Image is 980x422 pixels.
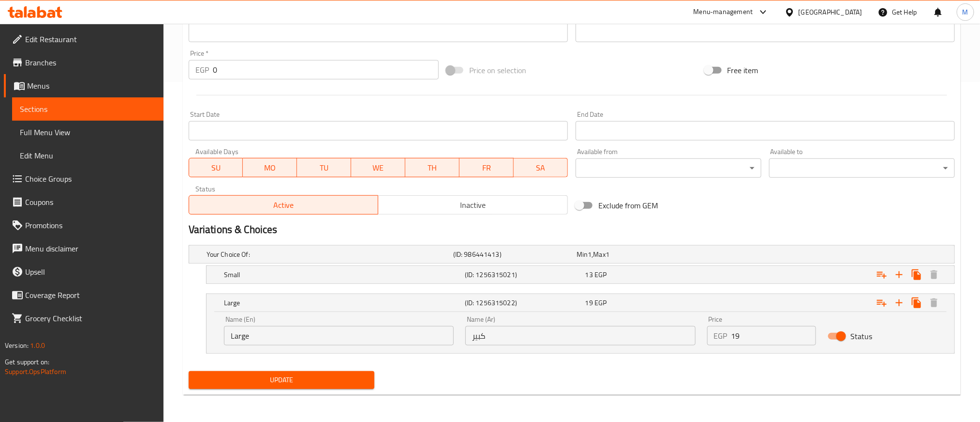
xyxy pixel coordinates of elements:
[463,161,510,175] span: FR
[594,297,607,309] span: EGP
[460,158,514,177] button: FR
[577,250,696,259] div: ,
[908,294,925,312] button: Clone new choice
[409,161,456,175] span: TH
[925,294,943,312] button: Delete Large
[4,74,163,97] a: Menus
[873,266,891,283] button: Add choice group
[25,289,156,301] span: Coverage Report
[25,219,156,231] span: Promotions
[20,150,156,161] span: Edit Menu
[4,283,163,307] a: Coverage Report
[5,365,66,378] a: Support.OpsPlatform
[588,248,592,261] span: 1
[25,196,156,208] span: Coupons
[195,64,209,76] p: EGP
[224,298,461,308] h5: Large
[925,266,943,283] button: Delete Small
[577,248,588,261] span: Min
[12,121,163,144] a: Full Menu View
[30,339,45,352] span: 1.0.0
[247,161,293,175] span: MO
[20,126,156,138] span: Full Menu View
[469,64,526,76] span: Price on selection
[25,243,156,254] span: Menu disclaimer
[189,371,374,389] button: Update
[4,28,163,51] a: Edit Restaurant
[382,198,564,212] span: Inactive
[4,190,163,214] a: Coupons
[908,266,925,283] button: Clone new choice
[594,268,607,281] span: EGP
[189,246,954,263] div: Expand
[4,260,163,283] a: Upsell
[12,144,163,167] a: Edit Menu
[378,195,568,215] button: Inactive
[207,294,954,312] div: Expand
[25,173,156,185] span: Choice Groups
[207,266,954,283] div: Expand
[850,330,872,342] span: Status
[297,158,351,177] button: TU
[27,80,156,92] span: Menus
[518,161,564,175] span: SA
[514,158,568,177] button: SA
[5,339,29,352] span: Version:
[189,23,568,42] input: Please enter product barcode
[196,374,367,386] span: Update
[243,158,297,177] button: MO
[224,270,461,280] h5: Small
[728,64,758,76] span: Free item
[189,222,955,237] h2: Variations & Choices
[301,161,347,175] span: TU
[799,7,862,17] div: [GEOGRAPHIC_DATA]
[465,326,695,345] input: Enter name Ar
[207,250,449,259] h5: Your Choice Of:
[891,294,908,312] button: Add new choice
[355,161,401,175] span: WE
[213,60,439,79] input: Please enter price
[465,270,581,280] h5: (ID: 1256315021)
[193,161,239,175] span: SU
[193,198,375,212] span: Active
[4,214,163,237] a: Promotions
[405,158,460,177] button: TH
[576,23,955,42] input: Please enter product sku
[25,57,156,68] span: Branches
[594,248,606,261] span: Max
[25,33,156,45] span: Edit Restaurant
[585,268,593,281] span: 13
[25,266,156,278] span: Upsell
[963,7,968,17] span: M
[606,248,609,261] span: 1
[585,297,593,309] span: 19
[694,6,753,18] div: Menu-management
[12,97,163,121] a: Sections
[20,103,156,115] span: Sections
[576,158,761,178] div: ​
[224,326,454,345] input: Enter name En
[189,195,379,215] button: Active
[4,167,163,190] a: Choice Groups
[873,294,891,312] button: Add choice group
[189,158,243,177] button: SU
[891,266,908,283] button: Add new choice
[25,313,156,324] span: Grocery Checklist
[4,307,163,330] a: Grocery Checklist
[453,250,573,259] h5: (ID: 986441413)
[731,326,817,345] input: Please enter price
[4,51,163,74] a: Branches
[598,200,658,211] span: Exclude from GEM
[769,158,955,178] div: ​
[4,237,163,260] a: Menu disclaimer
[5,356,49,368] span: Get support on:
[351,158,405,177] button: WE
[465,298,581,308] h5: (ID: 1256315022)
[714,330,728,342] p: EGP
